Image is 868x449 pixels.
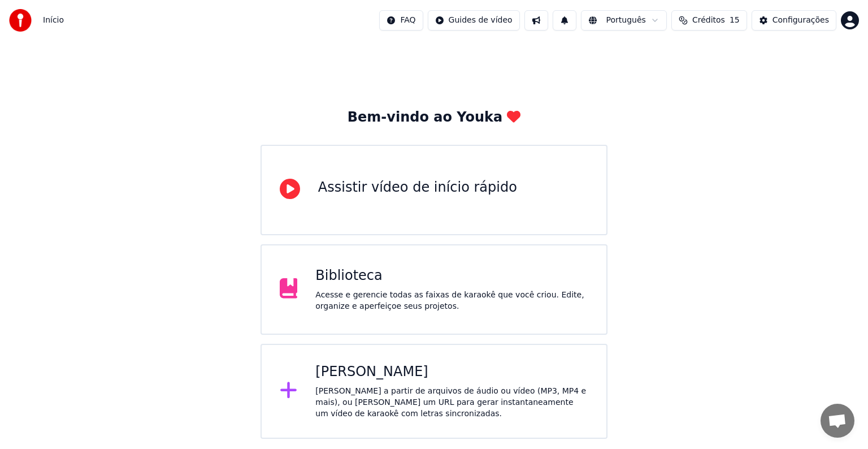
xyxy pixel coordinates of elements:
[752,10,836,31] button: Configurações
[315,363,588,381] div: [PERSON_NAME]
[315,267,588,285] div: Biblioteca
[43,15,64,26] nav: breadcrumb
[428,10,520,31] button: Guides de vídeo
[772,15,829,26] div: Configurações
[315,290,588,312] div: Acesse e gerencie todas as faixas de karaokê que você criou. Edite, organize e aperfeiçoe seus pr...
[379,10,423,31] button: FAQ
[348,109,520,127] div: Bem-vindo ao Youka
[315,386,588,420] div: [PERSON_NAME] a partir de arquivos de áudio ou vídeo (MP3, MP4 e mais), ou [PERSON_NAME] um URL p...
[671,10,747,31] button: Créditos15
[9,9,32,32] img: youka
[43,15,64,26] span: Início
[318,179,517,197] div: Assistir vídeo de início rápido
[692,15,725,26] span: Créditos
[821,404,854,438] a: Bate-papo aberto
[730,15,740,26] span: 15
